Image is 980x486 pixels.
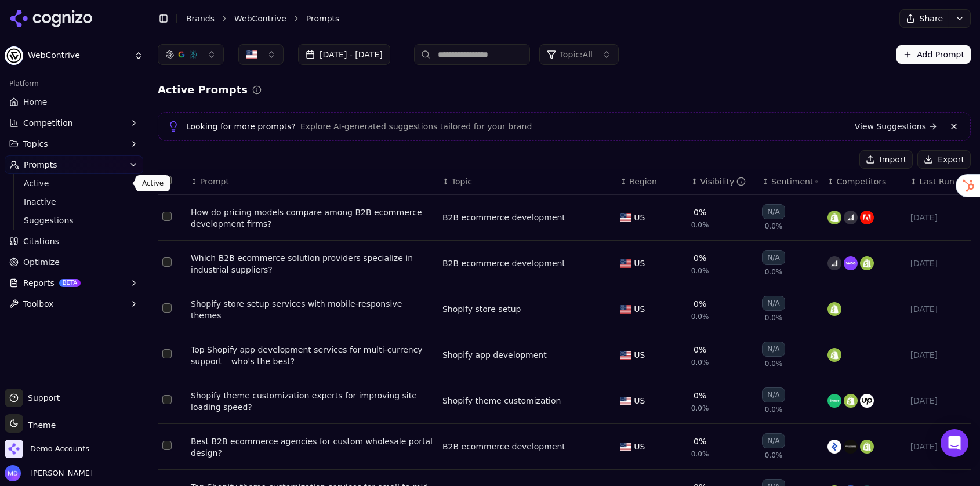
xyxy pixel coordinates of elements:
span: US [634,395,645,407]
span: 0.0% [765,451,783,460]
div: ↕Sentiment [762,176,818,187]
img: US flag [620,213,631,222]
div: N/A [762,342,785,357]
a: Shopify store setup services with mobile-responsive themes [191,298,433,321]
a: B2B ecommerce development [442,257,565,269]
div: N/A [762,387,785,402]
img: United States [246,49,257,60]
div: ↕Competitors [827,176,901,187]
img: shopify [827,302,841,316]
span: US [634,349,645,361]
a: Inactive [19,194,129,210]
div: N/A [762,204,785,219]
button: Select row 5 [162,395,172,404]
span: BETA [59,279,81,287]
div: Platform [5,74,143,93]
button: Select row 6 [162,441,172,450]
img: Demo Accounts [5,440,23,458]
div: [DATE] [910,441,966,452]
button: Select row 2 [162,257,172,267]
button: ReportsBETA [5,274,143,292]
span: Suggestions [24,215,125,226]
span: 0.0% [691,266,709,275]
a: View Suggestions [855,121,938,132]
img: shopify [860,256,874,270]
th: Topic [438,169,615,195]
div: Sentiment [771,176,818,187]
span: WebContrive [28,50,129,61]
th: brandMentionRate [687,169,758,195]
a: Which B2B ecommerce solution providers specialize in industrial suppliers? [191,252,433,275]
div: 0% [694,436,706,447]
span: Support [23,392,60,404]
p: Active [142,179,164,188]
button: Prompts [5,155,143,174]
img: US flag [620,397,631,405]
div: Open Intercom Messenger [941,429,968,457]
div: [DATE] [910,212,966,223]
div: [DATE] [910,303,966,315]
span: Topic: All [560,49,593,60]
a: Shopify theme customization [442,395,561,407]
img: shopify [844,394,858,408]
img: US flag [620,259,631,268]
span: Home [23,96,47,108]
a: Shopify theme customization experts for improving site loading speed? [191,390,433,413]
button: Select row 1 [162,212,172,221]
span: 0.0% [691,404,709,413]
span: Theme [23,420,56,430]
div: [DATE] [910,395,966,407]
span: Optimize [23,256,60,268]
span: 0.0% [691,312,709,321]
span: Inactive [24,196,125,208]
button: Share [899,9,949,28]
div: N/A [762,250,785,265]
span: Prompts [306,13,340,24]
th: sentiment [757,169,822,195]
a: Suggestions [19,212,129,229]
span: Topic [452,176,472,187]
span: Last Run [919,176,954,187]
span: US [634,303,645,315]
img: US flag [620,305,631,314]
a: Top Shopify app development services for multi-currency support – who's the best? [191,344,433,367]
th: Region [615,169,687,195]
img: woocommerce [844,256,858,270]
div: 0% [694,298,706,310]
div: [DATE] [910,257,966,269]
span: Citations [23,235,59,247]
span: Competitors [836,176,886,187]
th: Competitors [823,169,906,195]
span: 0.0% [691,449,709,459]
button: Import [859,150,913,169]
img: fiverr [827,394,841,408]
img: shopify [827,348,841,362]
button: Open organization switcher [5,440,89,458]
button: Topics [5,135,143,153]
div: 0% [694,206,706,218]
a: Citations [5,232,143,251]
span: Reports [23,277,55,289]
div: N/A [762,296,785,311]
img: toptal [827,440,841,454]
div: Best B2B ecommerce agencies for custom wholesale portal design? [191,436,433,459]
button: Competition [5,114,143,132]
a: Shopify app development [442,349,547,361]
span: 0.0% [765,222,783,231]
span: 0.0% [691,358,709,367]
div: 0% [694,344,706,356]
div: ↕Visibility [691,176,753,187]
button: Toolbox [5,295,143,313]
img: upwork [860,394,874,408]
img: absolute web [844,440,858,454]
a: B2B ecommerce development [442,212,565,223]
img: shopify [860,440,874,454]
div: 0% [694,252,706,264]
a: Home [5,93,143,111]
a: How do pricing models compare among B2B ecommerce development firms? [191,206,433,230]
div: N/A [762,433,785,448]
